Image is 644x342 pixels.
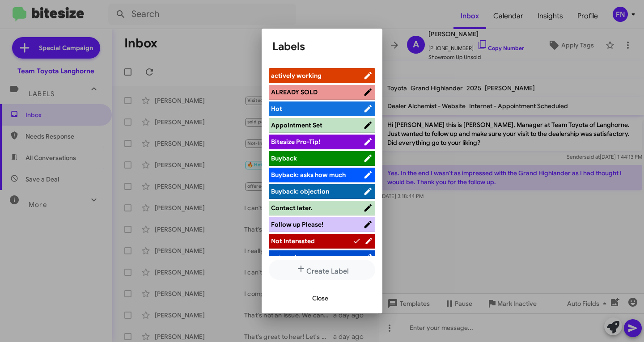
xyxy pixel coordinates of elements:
span: Appointment Set [271,121,322,129]
span: Bitesize Pro-Tip! [271,138,320,146]
span: actively working [271,72,322,80]
span: Buyback [271,154,297,162]
span: Close [312,290,328,306]
h1: Labels [272,39,372,54]
span: ALREADY SOLD [271,88,318,96]
span: Not Interested [271,237,315,245]
button: Create Label [269,260,375,280]
span: Follow up Please! [271,220,323,228]
span: Contact later. [271,204,313,212]
span: Buyback: objection [271,187,329,195]
button: Close [305,290,335,306]
span: Buyback: asks how much [271,171,346,179]
span: Hot [271,105,282,113]
span: not ready [271,253,300,262]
